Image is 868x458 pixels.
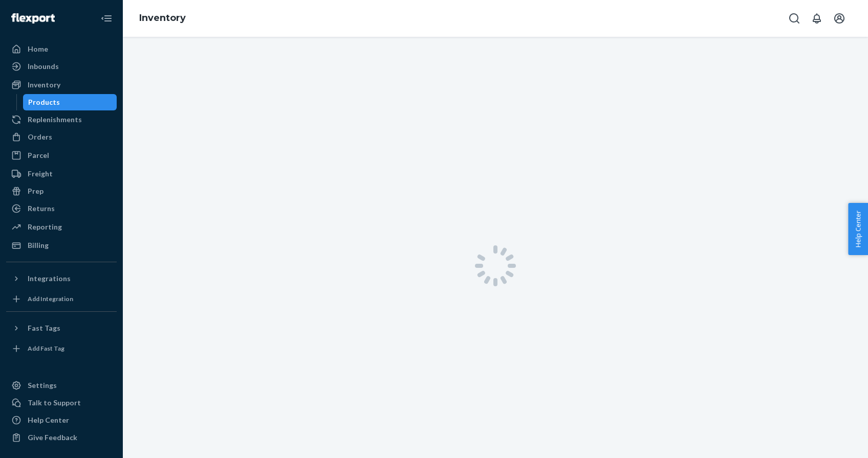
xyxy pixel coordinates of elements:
[6,320,117,336] button: Fast Tags
[6,270,117,287] button: Integrations
[28,323,60,333] div: Fast Tags
[139,12,186,24] a: Inventory
[28,222,62,232] div: Reporting
[6,129,117,145] a: Orders
[28,97,60,107] div: Products
[131,4,194,33] ol: breadcrumbs
[6,395,117,411] button: Talk to Support
[6,147,117,164] a: Parcel
[6,166,117,182] a: Freight
[28,80,60,90] div: Inventory
[28,398,81,408] div: Talk to Support
[28,132,52,142] div: Orders
[6,340,117,357] a: Add Fast Tag
[6,377,117,394] a: Settings
[28,169,53,179] div: Freight
[6,291,117,307] a: Add Integration
[28,344,64,353] div: Add Fast Tag
[28,273,71,284] div: Integrations
[28,150,49,161] div: Parcel
[28,186,44,196] div: Prep
[807,8,827,29] button: Open notifications
[96,8,117,29] button: Close Navigation
[28,114,82,125] div: Replenishments
[784,8,805,29] button: Open Search Box
[6,412,117,428] a: Help Center
[11,13,55,24] img: Flexport logo
[28,380,57,391] div: Settings
[28,240,49,250] div: Billing
[28,415,69,425] div: Help Center
[28,294,73,303] div: Add Integration
[6,219,117,235] a: Reporting
[6,237,117,254] a: Billing
[829,8,850,29] button: Open account menu
[23,94,117,110] a: Products
[28,44,48,54] div: Home
[848,203,868,255] button: Help Center
[6,429,117,446] button: Give Feedback
[6,41,117,57] a: Home
[6,77,117,93] a: Inventory
[28,432,77,443] div: Give Feedback
[6,183,117,199] a: Prep
[28,61,59,72] div: Inbounds
[28,203,55,214] div: Returns
[6,58,117,75] a: Inbounds
[6,200,117,217] a: Returns
[6,111,117,128] a: Replenishments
